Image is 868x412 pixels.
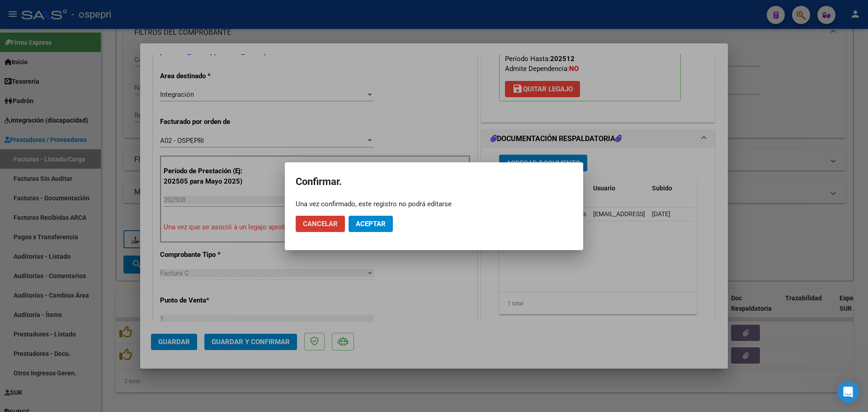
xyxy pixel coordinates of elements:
div: Una vez confirmado, este registro no podrá editarse [296,199,572,208]
button: Aceptar [349,216,393,232]
span: Aceptar [356,220,386,228]
div: Open Intercom Messenger [837,381,859,403]
button: Cancelar [296,216,345,232]
span: Cancelar [303,220,338,228]
h2: Confirmar. [296,173,572,190]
